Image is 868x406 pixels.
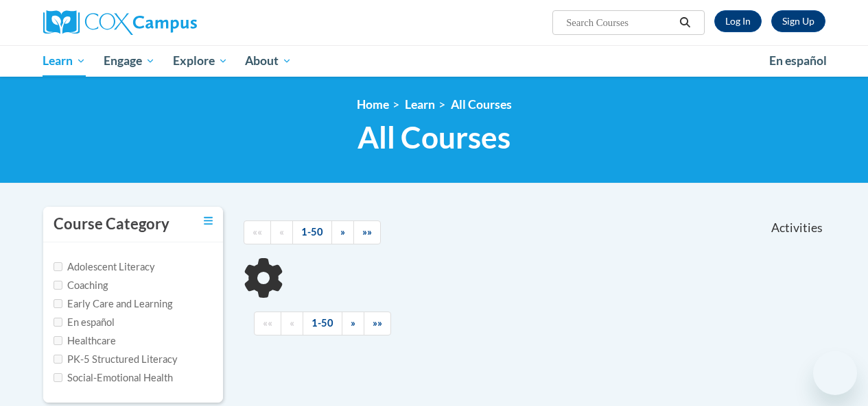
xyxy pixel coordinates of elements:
a: Home [357,97,389,112]
input: Search Courses [565,14,675,31]
span: »» [373,317,382,329]
button: Search [675,14,695,31]
input: Checkbox for Options [54,336,62,345]
label: En español [54,315,115,330]
span: En español [769,53,827,68]
a: Register [771,10,825,32]
input: Checkbox for Options [54,318,62,327]
span: « [279,226,284,238]
a: Cox Campus [43,10,290,35]
input: Checkbox for Options [54,373,62,382]
label: Adolescent Literacy [54,259,155,275]
span: »» [362,226,372,238]
h3: Course Category [54,214,169,235]
span: « [290,317,294,329]
a: Toggle collapse [204,214,213,229]
div: Main menu [33,45,836,77]
span: Engage [104,53,155,69]
a: Next [331,220,354,244]
a: Log In [714,10,762,32]
span: Learn [43,53,86,69]
a: 1-50 [303,312,342,335]
input: Checkbox for Options [54,281,62,290]
span: » [340,226,345,238]
span: » [351,317,355,329]
span: About [245,53,292,69]
a: Engage [95,45,164,77]
a: End [364,312,391,335]
a: En español [760,47,836,75]
span: All Courses [357,119,511,155]
span: «« [263,317,272,329]
label: Early Care and Learning [54,296,172,312]
input: Checkbox for Options [54,299,62,308]
a: Begining [244,220,271,244]
label: Coaching [54,278,108,293]
a: Explore [164,45,237,77]
a: Previous [281,312,303,335]
label: Healthcare [54,333,116,348]
a: About [236,45,301,77]
span: Activities [771,220,823,236]
a: Previous [270,220,293,244]
img: Cox Campus [43,10,197,35]
label: PK-5 Structured Literacy [54,352,178,367]
a: End [353,220,381,244]
iframe: Button to launch messaging window [813,351,857,395]
input: Checkbox for Options [54,262,62,271]
label: Social-Emotional Health [54,370,173,385]
input: Checkbox for Options [54,355,62,364]
a: Next [342,312,364,335]
a: 1-50 [292,220,332,244]
a: Begining [254,312,281,335]
a: Learn [405,97,435,112]
a: Learn [34,45,95,77]
span: «« [253,226,262,238]
a: All Courses [451,97,512,112]
span: Explore [173,53,228,69]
